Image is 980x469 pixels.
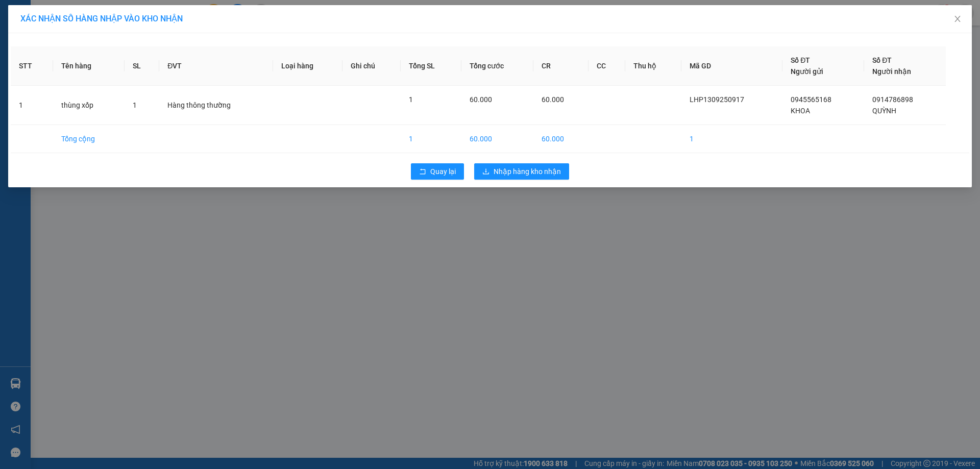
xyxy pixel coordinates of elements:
span: 1 [409,95,413,104]
th: Tổng cước [461,46,533,86]
th: CR [533,46,589,86]
th: Loại hàng [273,46,342,86]
th: Tên hàng [53,46,125,86]
span: Số ĐT [791,56,810,64]
span: close [953,15,962,23]
td: thùng xốp [53,86,125,125]
button: Close [943,5,972,34]
td: 1 [681,125,783,153]
button: rollbackQuay lại [411,163,464,180]
span: Quay lại [430,166,456,177]
span: Người gửi [791,67,823,76]
td: Tổng cộng [53,125,125,153]
span: 60.000 [470,95,492,104]
th: SL [125,46,160,86]
button: downloadNhập hàng kho nhận [474,163,569,180]
span: KHOA [791,107,810,115]
span: Số ĐT [872,56,892,64]
span: download [482,168,489,176]
td: 60.000 [461,125,533,153]
span: 0945565168 [791,95,831,104]
th: ĐVT [159,46,273,86]
span: XÁC NHẬN SỐ HÀNG NHẬP VÀO KHO NHẬN [20,14,183,23]
th: Tổng SL [401,46,461,86]
td: Hàng thông thường [159,86,273,125]
th: STT [11,46,53,86]
span: 0914786898 [872,95,913,104]
th: Thu hộ [625,46,681,86]
th: Mã GD [681,46,783,86]
span: rollback [419,168,426,176]
th: Ghi chú [342,46,401,86]
span: 60.000 [542,95,564,104]
span: 1 [133,101,137,109]
span: Nhập hàng kho nhận [494,166,561,177]
td: 1 [401,125,461,153]
td: 1 [11,86,53,125]
span: Người nhận [872,67,911,76]
th: CC [589,46,625,86]
td: 60.000 [533,125,589,153]
span: LHP1309250917 [690,95,744,104]
span: QUỲNH [872,107,896,115]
